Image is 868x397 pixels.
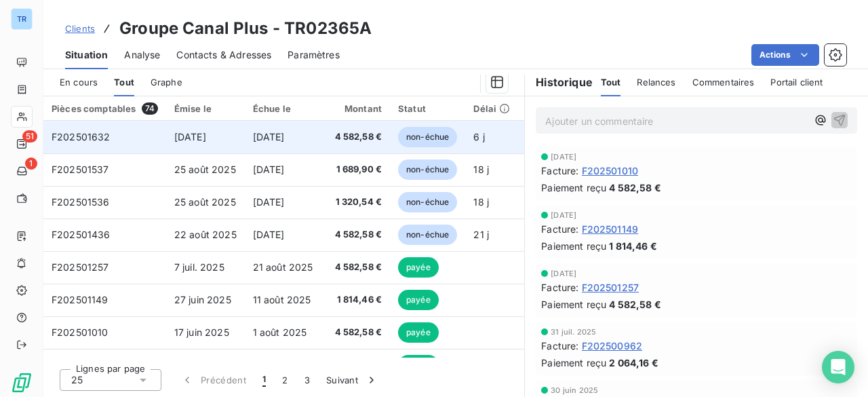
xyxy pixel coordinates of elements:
[52,131,111,143] span: F202501632
[398,225,457,245] span: non-échue
[52,229,111,240] span: F202501436
[751,44,819,66] button: Actions
[398,257,439,278] span: payée
[473,164,489,175] span: 18 j
[541,239,606,253] span: Paiement reçu
[176,48,271,62] span: Contacts & Adresses
[551,328,596,336] span: 31 juil. 2025
[582,339,643,353] span: F202500962
[174,164,236,175] span: 25 août 2025
[142,102,158,115] span: 74
[71,373,83,387] span: 25
[473,196,489,208] span: 18 j
[52,196,110,208] span: F202501536
[22,130,37,143] span: 51
[692,77,755,88] span: Commentaires
[473,229,489,240] span: 21 j
[582,164,639,178] span: F202501010
[253,326,307,338] span: 1 août 2025
[334,261,382,274] span: 4 582,58 €
[262,373,266,387] span: 1
[822,351,854,383] div: Open Intercom Messenger
[609,181,661,195] span: 4 582,58 €
[174,196,236,208] span: 25 août 2025
[398,127,457,147] span: non-échue
[551,211,576,219] span: [DATE]
[770,77,823,88] span: Portail client
[334,163,382,176] span: 1 689,90 €
[398,159,457,180] span: non-échue
[541,164,578,178] span: Facture :
[334,228,382,242] span: 4 582,58 €
[253,103,317,114] div: Échue le
[65,23,95,34] span: Clients
[254,366,274,394] button: 1
[65,22,95,35] a: Clients
[174,131,206,143] span: [DATE]
[253,164,285,175] span: [DATE]
[52,164,109,175] span: F202501537
[65,48,108,62] span: Situation
[334,195,382,209] span: 1 320,54 €
[253,131,285,143] span: [DATE]
[637,77,675,88] span: Relances
[119,16,372,41] h3: Groupe Canal Plus - TR02365A
[274,366,296,394] button: 2
[25,157,37,170] span: 1
[253,261,313,273] span: 21 août 2025
[318,366,387,394] button: Suivant
[174,261,224,273] span: 7 juil. 2025
[172,366,254,394] button: Précédent
[473,131,484,143] span: 6 j
[174,294,231,305] span: 27 juin 2025
[541,356,606,370] span: Paiement reçu
[334,293,382,307] span: 1 814,46 €
[11,372,33,394] img: Logo LeanPay
[609,239,657,253] span: 1 814,46 €
[551,269,576,278] span: [DATE]
[541,222,578,236] span: Facture :
[253,196,285,208] span: [DATE]
[114,77,134,88] span: Tout
[398,192,457,212] span: non-échue
[52,326,108,338] span: F202501010
[525,74,593,90] h6: Historique
[288,48,340,62] span: Paramètres
[60,77,98,88] span: En cours
[582,222,639,236] span: F202501149
[398,103,457,114] div: Statut
[541,297,606,311] span: Paiement reçu
[541,280,578,295] span: Facture :
[541,181,606,195] span: Paiement reçu
[52,261,109,273] span: F202501257
[296,366,318,394] button: 3
[398,290,439,310] span: payée
[601,77,621,88] span: Tout
[541,339,578,353] span: Facture :
[174,229,237,240] span: 22 août 2025
[174,326,229,338] span: 17 juin 2025
[551,153,576,161] span: [DATE]
[253,229,285,240] span: [DATE]
[609,297,661,311] span: 4 582,58 €
[398,322,439,343] span: payée
[551,386,598,394] span: 30 juin 2025
[334,130,382,144] span: 4 582,58 €
[11,8,33,30] div: TR
[398,355,439,375] span: payée
[151,77,182,88] span: Graphe
[609,356,658,370] span: 2 064,16 €
[582,280,639,295] span: F202501257
[473,103,510,114] div: Délai
[334,103,382,114] div: Montant
[253,294,311,305] span: 11 août 2025
[52,294,108,305] span: F202501149
[334,326,382,339] span: 4 582,58 €
[174,103,237,114] div: Émise le
[52,102,158,115] div: Pièces comptables
[124,48,160,62] span: Analyse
